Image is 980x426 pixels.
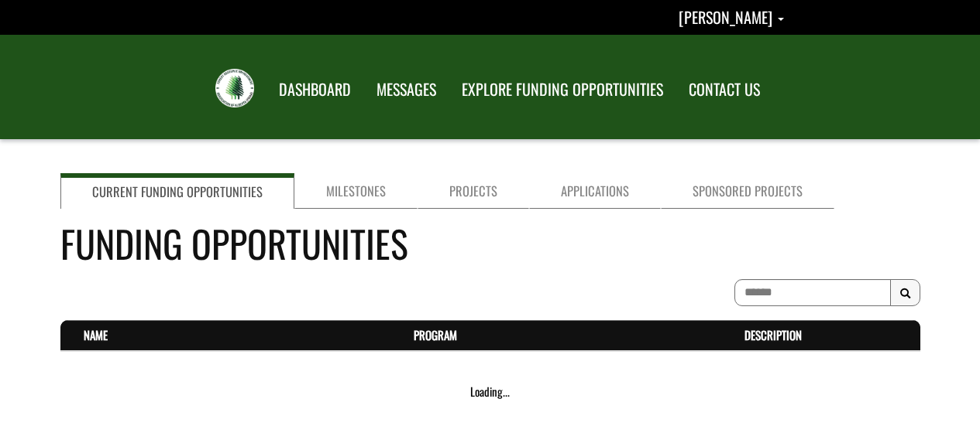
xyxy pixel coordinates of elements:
[661,173,834,209] a: Sponsored Projects
[677,70,772,109] a: CONTACT US
[294,173,418,209] a: Milestones
[60,383,920,400] div: Loading...
[679,5,784,29] a: Marcel LeCoure
[418,173,529,209] a: Projects
[890,279,920,307] button: Search Results
[265,66,772,109] nav: Main Navigation
[414,326,457,343] a: Program
[734,279,891,306] input: To search on partial text, use the asterisk (*) wildcard character.
[529,173,661,209] a: Applications
[215,69,254,107] img: FRIAA Submissions Portal
[450,70,675,109] a: EXPLORE FUNDING OPPORTUNITIES
[679,5,772,29] span: [PERSON_NAME]
[60,216,920,271] h4: Funding Opportunities
[267,70,363,109] a: DASHBOARD
[60,173,294,209] a: Current Funding Opportunities
[744,326,802,343] a: Description
[84,326,108,343] a: Name
[365,70,448,109] a: MESSAGES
